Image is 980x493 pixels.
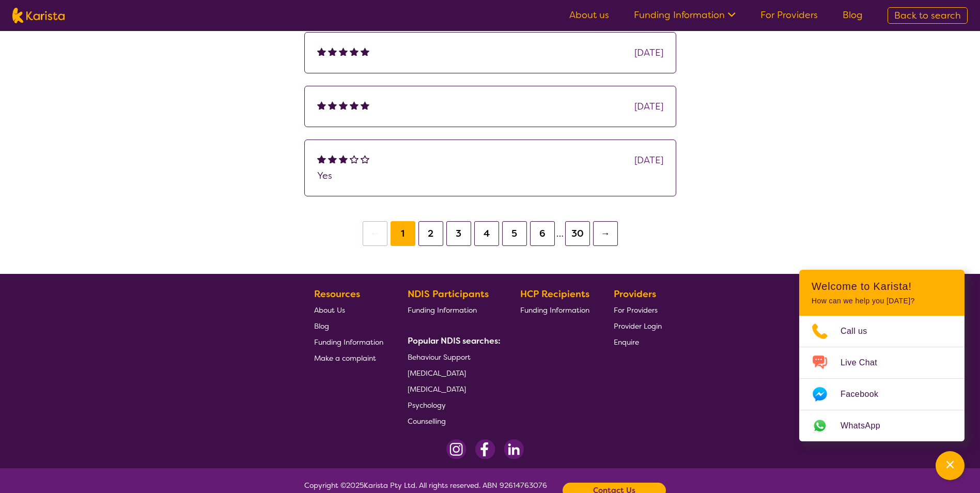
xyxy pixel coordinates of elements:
a: Funding Information [314,334,383,350]
a: For Providers [760,9,818,21]
img: fullstar [339,101,348,110]
a: For Providers [614,302,662,318]
span: Counselling [408,417,446,426]
a: Make a complaint [314,350,383,366]
img: fullstar [317,101,326,110]
button: 3 [446,221,471,246]
img: LinkedIn [504,439,524,459]
span: Enquire [614,337,639,347]
b: NDIS Participants [408,288,489,300]
a: About us [569,9,609,21]
a: Blog [843,9,863,21]
div: [DATE] [634,45,663,60]
span: Live Chat [841,355,890,371]
img: fullstar [350,47,359,56]
button: 1 [391,221,415,246]
img: emptystar [361,155,369,163]
span: Behaviour Support [408,352,471,362]
span: Funding Information [520,305,589,315]
img: fullstar [350,101,359,110]
a: Blog [314,318,383,334]
span: About Us [314,305,345,315]
a: About Us [314,302,383,318]
button: 5 [502,221,527,246]
a: Provider Login [614,318,662,334]
span: Funding Information [408,305,477,315]
div: [DATE] [634,99,663,114]
img: fullstar [317,47,326,56]
img: fullstar [328,155,337,163]
a: Web link opens in a new tab. [799,410,965,441]
span: Funding Information [314,337,383,347]
img: Facebook [475,439,495,459]
button: → [593,221,618,246]
b: HCP Recipients [520,288,589,300]
b: Popular NDIS searches: [408,335,501,346]
b: Resources [314,288,360,300]
img: fullstar [328,47,337,56]
img: fullstar [361,101,369,110]
span: … [556,227,564,240]
img: fullstar [317,155,326,163]
a: Funding Information [408,302,496,318]
div: Channel Menu [799,270,965,441]
img: Instagram [446,439,466,459]
span: Provider Login [614,321,662,331]
img: fullstar [361,47,369,56]
button: ← [363,221,387,246]
img: fullstar [328,101,337,110]
button: 6 [530,221,555,246]
div: [DATE] [634,152,663,168]
ul: Choose channel [799,316,965,441]
a: Behaviour Support [408,349,496,365]
a: [MEDICAL_DATA] [408,365,496,381]
a: Back to search [888,7,968,24]
b: Providers [614,288,656,300]
img: Karista logo [12,8,65,23]
p: How can we help you [DATE]? [812,297,952,305]
span: For Providers [614,305,658,315]
span: Blog [314,321,329,331]
span: [MEDICAL_DATA] [408,368,466,378]
button: 2 [418,221,443,246]
img: fullstar [339,155,348,163]
span: Make a complaint [314,353,376,363]
a: Enquire [614,334,662,350]
img: fullstar [339,47,348,56]
span: [MEDICAL_DATA] [408,384,466,394]
img: emptystar [350,155,359,163]
a: Psychology [408,397,496,413]
button: Channel Menu [936,451,965,480]
span: Back to search [894,9,961,22]
p: Yes [317,168,663,183]
span: Call us [841,323,880,339]
a: Counselling [408,413,496,429]
button: 30 [565,221,590,246]
a: Funding Information [520,302,589,318]
a: Funding Information [634,9,736,21]
span: Psychology [408,400,446,410]
a: [MEDICAL_DATA] [408,381,496,397]
span: Facebook [841,387,891,402]
span: WhatsApp [841,418,893,434]
button: 4 [474,221,499,246]
h2: Welcome to Karista! [812,280,952,292]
